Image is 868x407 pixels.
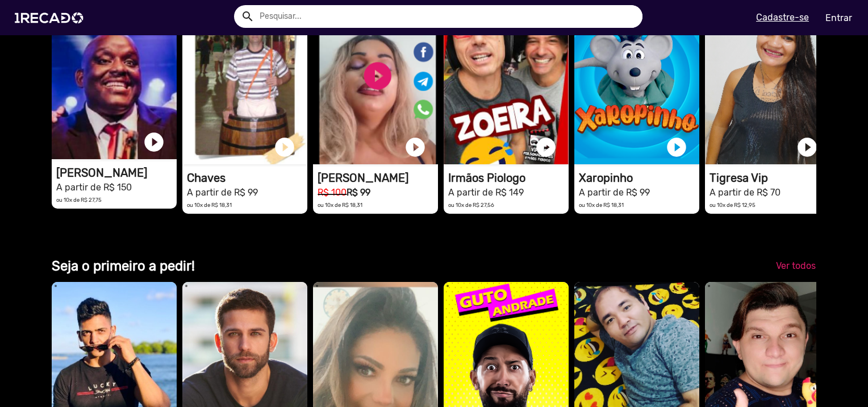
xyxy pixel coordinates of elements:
[52,258,195,274] b: Seja o primeiro a pedir!
[318,202,362,208] small: ou 10x de R$ 18,31
[579,202,624,208] small: ou 10x de R$ 18,31
[143,131,165,153] a: play_circle_filled
[404,136,427,159] a: play_circle_filled
[56,182,132,193] small: A partir de R$ 150
[241,10,254,23] mat-icon: Example home icon
[535,136,557,159] a: play_circle_filled
[56,197,102,203] small: ou 10x de R$ 27,75
[710,187,781,198] small: A partir de R$ 70
[318,187,347,198] small: R$ 100
[710,171,830,185] h1: Tigresa Vip
[273,136,296,159] a: play_circle_filled
[187,171,307,185] h1: Chaves
[347,187,370,198] b: R$ 99
[710,202,756,208] small: ou 10x de R$ 12,95
[187,187,258,198] small: A partir de R$ 99
[818,8,859,28] a: Entrar
[665,136,688,159] a: play_circle_filled
[448,187,524,198] small: A partir de R$ 149
[579,171,699,185] h1: Xaropinho
[56,166,177,180] h1: [PERSON_NAME]
[187,202,232,208] small: ou 10x de R$ 18,31
[448,202,494,208] small: ou 10x de R$ 27,56
[579,187,650,198] small: A partir de R$ 99
[251,5,642,28] input: Pesquisar...
[237,6,257,26] button: Example home icon
[448,171,569,185] h1: Irmãos Piologo
[796,136,819,159] a: play_circle_filled
[776,260,816,271] span: Ver todos
[756,12,809,23] u: Cadastre-se
[318,171,438,185] h1: [PERSON_NAME]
